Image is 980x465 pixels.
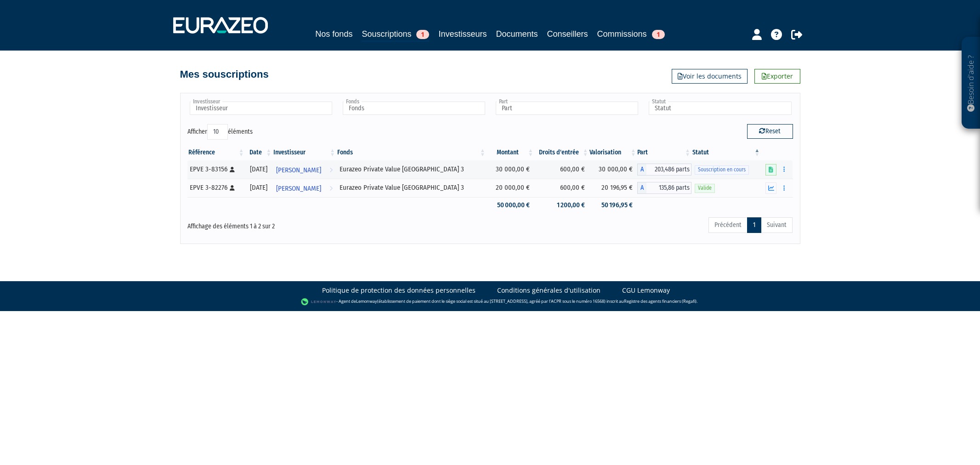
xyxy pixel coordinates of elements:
[622,286,670,295] a: CGU Lemonway
[187,145,245,160] th: Référence : activer pour trier la colonne par ordre croissant
[340,164,483,174] div: Eurazeo Private Value [GEOGRAPHIC_DATA] 3
[207,124,228,140] select: Afficheréléments
[637,182,691,194] div: A - Eurazeo Private Value Europe 3
[180,69,269,80] h4: Mes souscriptions
[487,179,534,197] td: 20 000,00 €
[672,69,748,84] a: Voir les documents
[487,145,534,160] th: Montant: activer pour trier la colonne par ordre croissant
[487,197,534,213] td: 50 000,00 €
[496,28,538,40] a: Documents
[276,180,321,197] span: [PERSON_NAME]
[589,197,637,213] td: 50 196,95 €
[301,297,336,306] img: logo-lemonway.png
[322,286,476,295] a: Politique de protection des données personnelles
[652,30,665,39] span: 1
[534,179,589,197] td: 600,00 €
[747,217,761,233] a: 1
[187,216,432,231] div: Affichage des éléments 1 à 2 sur 2
[637,164,646,176] span: A
[589,145,637,160] th: Valorisation: activer pour trier la colonne par ordre croissant
[966,42,976,125] p: Besoin d'aide ?
[340,183,483,193] div: Eurazeo Private Value [GEOGRAPHIC_DATA] 3
[329,162,333,179] i: Voir l'investisseur
[695,184,715,193] span: Valide
[637,182,646,194] span: A
[637,145,691,160] th: Part: activer pour trier la colonne par ordre croissant
[637,164,691,176] div: A - Eurazeo Private Value Europe 3
[589,160,637,179] td: 30 000,00 €
[190,164,242,174] div: EPVE 3-83156
[173,17,268,34] img: 1732889491-logotype_eurazeo_blanc_rvb.png
[695,165,749,174] span: Souscription en cours
[230,167,235,172] i: [Français] Personne physique
[691,145,761,160] th: Statut : activer pour trier la colonne par ordre d&eacute;croissant
[547,28,588,40] a: Conseillers
[329,180,333,197] i: Voir l'investisseur
[534,160,589,179] td: 600,00 €
[646,164,691,176] span: 203,486 parts
[272,145,336,160] th: Investisseur: activer pour trier la colonne par ordre croissant
[438,28,487,40] a: Investisseurs
[230,185,235,191] i: [Français] Personne physique
[272,179,336,197] a: [PERSON_NAME]
[747,124,793,139] button: Reset
[646,182,691,194] span: 135,86 parts
[624,298,697,304] a: Registre des agents financiers (Regafi)
[534,197,589,213] td: 1 200,00 €
[249,183,270,193] div: [DATE]
[336,145,487,160] th: Fonds: activer pour trier la colonne par ordre croissant
[249,164,270,174] div: [DATE]
[272,160,336,179] a: [PERSON_NAME]
[187,124,253,140] label: Afficher éléments
[487,160,534,179] td: 30 000,00 €
[754,69,800,84] a: Exporter
[276,162,321,179] span: [PERSON_NAME]
[597,28,665,40] a: Commissions1
[534,145,589,160] th: Droits d'entrée: activer pour trier la colonne par ordre croissant
[190,183,242,193] div: EPVE 3-82276
[589,179,637,197] td: 20 196,95 €
[497,286,600,295] a: Conditions générales d'utilisation
[362,28,429,42] a: Souscriptions1
[245,145,273,160] th: Date: activer pour trier la colonne par ordre croissant
[9,297,971,306] div: - Agent de (établissement de paiement dont le siège social est situé au [STREET_ADDRESS], agréé p...
[315,28,352,40] a: Nos fonds
[356,298,377,304] a: Lemonway
[416,30,429,39] span: 1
